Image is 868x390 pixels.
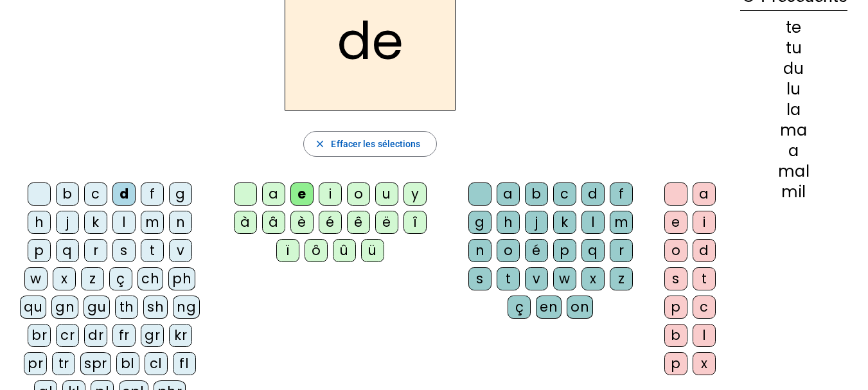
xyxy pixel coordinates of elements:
div: ç [508,296,531,319]
div: t [141,239,164,262]
div: î [403,211,427,234]
div: mil [740,184,847,200]
div: h [28,211,51,234]
span: Effacer les sélections [331,136,420,152]
div: k [84,211,107,234]
div: q [56,239,79,262]
div: e [664,211,687,234]
div: n [468,239,492,262]
div: cl [145,352,168,375]
div: o [347,182,370,206]
div: â [262,211,285,234]
div: gr [141,324,164,347]
div: th [115,296,138,319]
div: à [234,211,257,234]
div: é [319,211,342,234]
div: ph [168,267,195,290]
div: f [610,182,633,206]
div: i [319,182,342,206]
div: l [112,211,136,234]
div: w [553,267,576,290]
div: ê [347,211,370,234]
div: w [24,267,48,290]
div: pr [24,352,47,375]
div: j [525,211,548,234]
div: mal [740,164,847,179]
div: ë [375,211,398,234]
div: a [740,143,847,159]
div: ç [109,267,132,290]
div: kr [169,324,192,347]
button: Effacer les sélections [303,131,436,157]
div: qu [20,296,46,319]
div: d [581,182,605,206]
div: o [497,239,520,262]
div: z [81,267,104,290]
div: v [169,239,192,262]
div: e [290,182,314,206]
div: g [169,182,192,206]
div: k [553,211,576,234]
div: te [740,20,847,35]
div: l [581,211,605,234]
div: ng [173,296,200,319]
div: a [262,182,285,206]
div: c [84,182,107,206]
div: dr [84,324,107,347]
div: fl [173,352,196,375]
div: r [84,239,107,262]
div: fr [112,324,136,347]
div: d [112,182,136,206]
div: b [664,324,687,347]
div: t [497,267,520,290]
div: gu [84,296,110,319]
div: ü [361,239,384,262]
div: tr [52,352,75,375]
div: f [141,182,164,206]
div: i [693,211,716,234]
div: x [693,352,716,375]
div: s [468,267,492,290]
div: s [664,267,687,290]
div: g [468,211,492,234]
div: ma [740,123,847,138]
div: m [141,211,164,234]
div: q [581,239,605,262]
div: p [664,296,687,319]
div: a [693,182,716,206]
div: cr [56,324,79,347]
div: ï [276,239,299,262]
div: u [375,182,398,206]
div: c [693,296,716,319]
div: û [333,239,356,262]
div: sh [143,296,168,319]
div: b [525,182,548,206]
div: b [56,182,79,206]
div: bl [116,352,139,375]
div: lu [740,82,847,97]
div: p [28,239,51,262]
div: p [553,239,576,262]
div: br [28,324,51,347]
div: x [53,267,76,290]
div: y [403,182,427,206]
div: ô [305,239,328,262]
mat-icon: close [314,138,326,150]
div: gn [51,296,78,319]
div: d [693,239,716,262]
div: spr [80,352,111,375]
div: v [525,267,548,290]
div: é [525,239,548,262]
div: p [664,352,687,375]
div: j [56,211,79,234]
div: s [112,239,136,262]
div: m [610,211,633,234]
div: tu [740,40,847,56]
div: x [581,267,605,290]
div: n [169,211,192,234]
div: r [610,239,633,262]
div: du [740,61,847,76]
div: h [497,211,520,234]
div: en [536,296,562,319]
div: è [290,211,314,234]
